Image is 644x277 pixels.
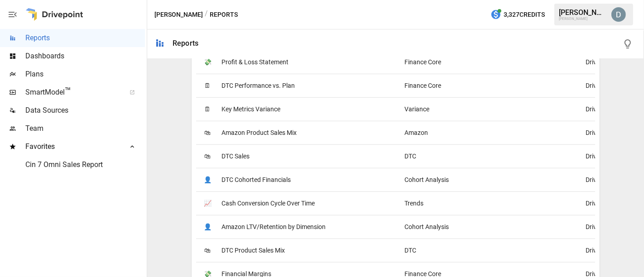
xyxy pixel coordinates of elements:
div: DTC [400,144,581,168]
span: Data Sources [25,105,145,116]
span: Cin 7 Omni Sales Report [25,159,145,170]
span: Key Metrics Variance [221,98,280,121]
span: 🗓 [201,79,214,93]
span: 📈 [201,197,214,210]
span: DTC Product Sales Mix [221,239,285,262]
div: [PERSON_NAME] [559,17,606,21]
span: Team [25,123,145,134]
span: Cash Conversion Cycle Over Time [221,192,315,215]
img: David Sooch [611,7,626,22]
button: [PERSON_NAME] [154,9,203,20]
div: Reports [173,39,198,48]
span: DTC Sales [221,145,250,168]
div: Variance [400,97,581,121]
div: Trends [400,191,581,215]
span: Dashboards [25,51,145,62]
span: 🛍 [201,244,214,258]
span: 🗓 [201,103,214,116]
div: Amazon [400,121,581,144]
button: David Sooch [606,2,631,27]
span: Profit & Loss Statement [221,51,288,74]
span: 💸 [201,56,214,69]
span: ™ [65,86,71,97]
div: / [205,9,208,20]
div: Finance Core [400,50,581,74]
span: 🛍 [201,126,214,140]
div: Cohort Analysis [400,168,581,191]
span: DTC Cohorted Financials [221,168,291,191]
span: Amazon Product Sales Mix [221,121,297,144]
div: [PERSON_NAME] [559,8,606,17]
span: 👤 [201,173,214,187]
span: Reports [25,33,145,43]
button: 3,327Credits [487,6,548,23]
span: 🛍 [201,150,214,163]
span: SmartModel [25,87,120,98]
span: DTC Performance vs. Plan [221,74,295,97]
div: Finance Core [400,74,581,97]
div: Cohort Analysis [400,215,581,239]
span: Plans [25,69,145,80]
span: Amazon LTV/Retention by Dimension [221,215,326,239]
span: Favorites [25,141,120,152]
span: 3,327 Credits [504,9,545,20]
span: 👤 [201,220,214,234]
div: DTC [400,239,581,262]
